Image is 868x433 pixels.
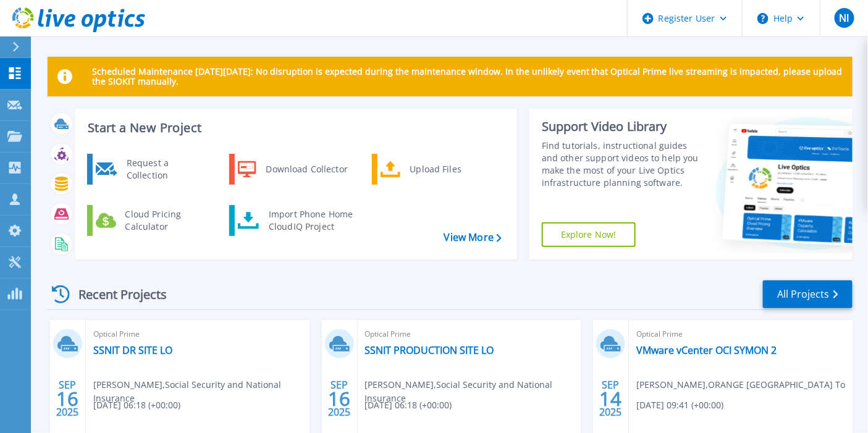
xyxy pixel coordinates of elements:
div: SEP 2025 [327,376,351,421]
div: Import Phone Home CloudIQ Project [263,208,359,233]
a: All Projects [763,280,853,308]
a: SSNIT PRODUCTION SITE LO [365,344,494,356]
span: 14 [600,393,622,404]
span: 16 [56,393,78,404]
div: Download Collector [260,157,353,182]
span: [DATE] 06:18 (+00:00) [365,398,452,412]
span: [PERSON_NAME] , Social Security and National Insurance [93,378,310,405]
div: Upload Files [404,157,495,182]
span: 16 [328,393,350,404]
a: Upload Files [372,154,499,185]
p: Scheduled Maintenance [DATE][DATE]: No disruption is expected during the maintenance window. In t... [92,67,843,86]
span: Optical Prime [93,327,302,341]
span: [PERSON_NAME] , Social Security and National Insurance [365,378,581,405]
div: SEP 2025 [56,376,79,421]
div: Cloud Pricing Calculator [119,208,211,233]
span: Optical Prime [636,327,845,341]
span: Optical Prime [365,327,574,341]
div: Recent Projects [48,279,183,309]
span: NI [839,13,849,23]
a: Explore Now! [542,222,636,247]
a: Download Collector [229,154,356,185]
div: SEP 2025 [599,376,623,421]
a: SSNIT DR SITE LO [93,344,172,356]
div: Request a Collection [120,157,211,182]
a: Cloud Pricing Calculator [87,205,214,236]
span: [DATE] 09:41 (+00:00) [636,398,723,412]
h3: Start a New Project [88,121,501,135]
a: View More [444,232,502,243]
span: [PERSON_NAME] , ORANGE [GEOGRAPHIC_DATA] To [636,378,845,392]
a: VMware vCenter OCI SYMON 2 [636,344,777,356]
div: Find tutorials, instructional guides and other support videos to help you make the most of your L... [542,140,703,189]
a: Request a Collection [87,154,214,185]
span: [DATE] 06:18 (+00:00) [93,398,180,412]
div: Support Video Library [542,119,703,135]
